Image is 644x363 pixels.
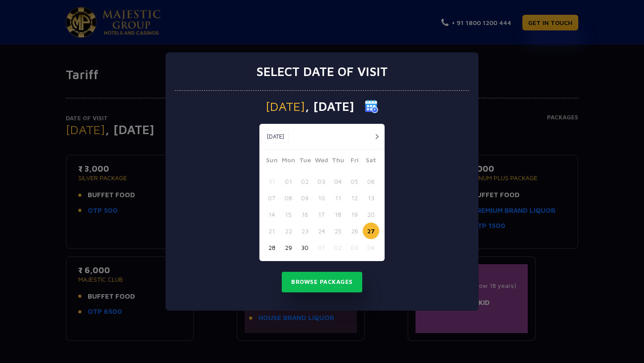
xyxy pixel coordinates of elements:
button: 04 [363,239,379,256]
button: 26 [346,223,363,239]
button: 25 [330,223,346,239]
button: 08 [280,190,297,206]
button: 04 [330,173,346,190]
button: 29 [280,239,297,256]
button: 05 [346,173,363,190]
button: 11 [330,190,346,206]
button: 15 [280,206,297,223]
span: Thu [330,155,346,168]
span: Wed [313,155,330,168]
button: 14 [263,206,280,223]
button: 13 [363,190,379,206]
button: 16 [297,206,313,223]
button: 02 [330,239,346,256]
button: 30 [297,239,313,256]
button: 10 [313,190,330,206]
button: 23 [297,223,313,239]
button: 21 [263,223,280,239]
button: 19 [346,206,363,223]
button: 01 [280,173,297,190]
button: 01 [313,239,330,256]
button: 12 [346,190,363,206]
span: Tue [297,155,313,168]
button: 17 [313,206,330,223]
span: [DATE] [266,100,305,113]
button: 07 [263,190,280,206]
h3: Select date of visit [256,64,388,79]
button: 31 [263,173,280,190]
span: Fri [346,155,363,168]
span: Mon [280,155,297,168]
button: 22 [280,223,297,239]
button: Browse Packages [282,272,362,292]
button: 02 [297,173,313,190]
button: 03 [346,239,363,256]
span: Sat [363,155,379,168]
span: , [DATE] [305,100,354,113]
button: [DATE] [262,130,289,144]
button: 28 [263,239,280,256]
button: 03 [313,173,330,190]
button: 27 [363,223,379,239]
img: calender icon [365,100,378,113]
span: Sun [263,155,280,168]
button: 06 [363,173,379,190]
button: 09 [297,190,313,206]
button: 20 [363,206,379,223]
button: 18 [330,206,346,223]
button: 24 [313,223,330,239]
